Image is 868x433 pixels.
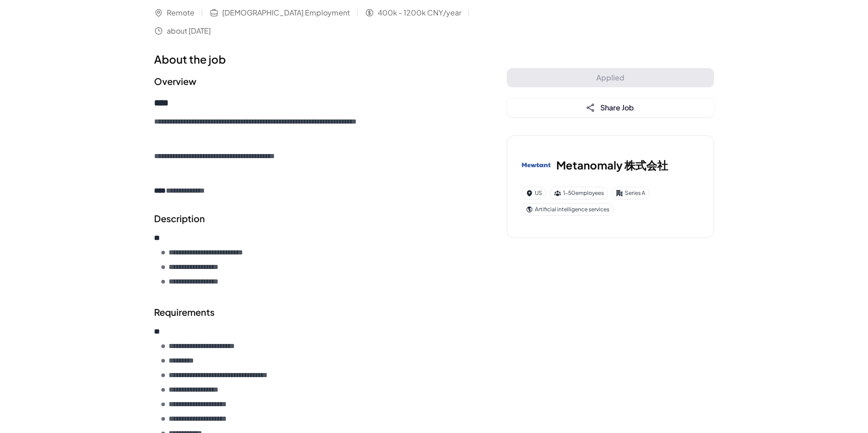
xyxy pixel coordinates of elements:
h2: Description [154,212,470,225]
h2: Requirements [154,305,470,319]
span: about [DATE] [167,25,211,36]
span: 400k - 1200k CNY/year [378,7,461,18]
span: Remote [167,7,195,18]
button: Share Job [507,98,714,117]
div: Series A [612,187,649,199]
div: 1-50 employees [550,187,608,199]
div: Artificial intelligence services [522,203,614,216]
span: [DEMOGRAPHIC_DATA] Employment [222,7,350,18]
img: Me [522,150,551,179]
div: US [522,187,546,199]
span: Share Job [600,103,634,112]
h2: Overview [154,75,470,88]
h1: About the job [154,51,470,67]
h3: Metanomaly 株式会社 [556,157,668,173]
